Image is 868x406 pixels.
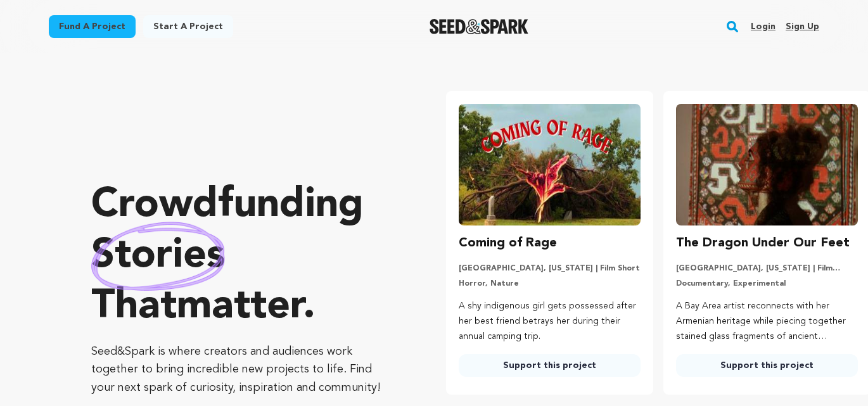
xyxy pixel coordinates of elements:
img: hand sketched image [91,222,225,291]
h3: The Dragon Under Our Feet [676,233,850,253]
p: Seed&Spark is where creators and audiences work together to bring incredible new projects to life... [91,343,395,397]
a: Seed&Spark Homepage [430,19,529,34]
a: Sign up [786,16,819,37]
a: Login [751,16,775,37]
p: [GEOGRAPHIC_DATA], [US_STATE] | Film Short [459,263,641,274]
a: Support this project [459,354,641,377]
p: A Bay Area artist reconnects with her Armenian heritage while piecing together stained glass frag... [676,299,858,344]
img: Seed&Spark Logo Dark Mode [430,19,529,34]
p: Horror, Nature [459,279,641,289]
h3: Coming of Rage [459,233,557,253]
p: [GEOGRAPHIC_DATA], [US_STATE] | Film Feature [676,263,858,274]
span: matter [177,287,303,327]
p: A shy indigenous girl gets possessed after her best friend betrays her during their annual campin... [459,299,641,344]
img: The Dragon Under Our Feet image [676,104,858,225]
a: Fund a project [49,15,136,38]
p: Documentary, Experimental [676,279,858,289]
img: Coming of Rage image [459,104,641,225]
a: Start a project [143,15,233,38]
a: Support this project [676,354,858,377]
p: Crowdfunding that . [91,181,395,333]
